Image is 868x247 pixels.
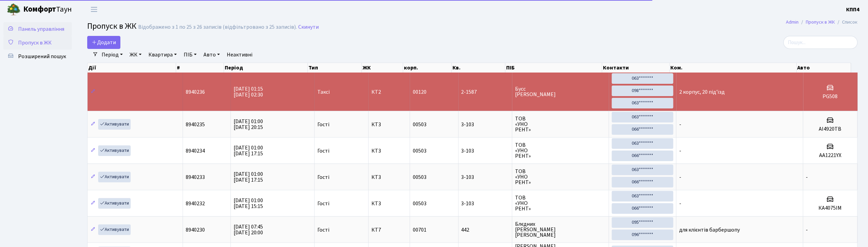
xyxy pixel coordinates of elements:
span: [DATE] 01:00 [DATE] 17:15 [234,144,263,157]
span: 2-1587 [461,89,509,95]
a: Пропуск в ЖК [806,18,835,26]
span: [DATE] 01:00 [DATE] 20:15 [234,118,263,131]
th: Контакти [602,63,670,73]
span: Пропуск в ЖК [87,20,136,32]
a: Панель управління [3,22,72,36]
a: ЖК [127,49,144,61]
span: ТОВ «УНО РЕНТ» [515,116,606,132]
a: Неактивні [224,49,255,61]
span: Панель управління [18,25,64,33]
span: - [679,173,681,181]
th: # [176,63,224,73]
span: Таун [23,4,72,15]
span: - [806,226,808,234]
nav: breadcrumb [776,15,868,29]
input: Пошук... [784,36,858,49]
span: Гості [317,227,329,233]
th: Період [224,63,308,73]
span: Гості [317,201,329,206]
span: Гості [317,122,329,127]
th: Ком. [670,63,797,73]
span: 8940232 [186,200,205,207]
span: - [679,121,681,128]
div: Відображено з 1 по 25 з 26 записів (відфільтровано з 25 записів). [138,24,297,30]
b: Комфорт [23,4,56,15]
span: 00503 [413,200,426,207]
span: 00120 [413,88,426,96]
h5: АI4920TB [806,126,855,132]
span: КТ3 [371,148,407,154]
a: Активувати [98,119,131,130]
span: - [806,173,808,181]
span: 3-103 [461,122,509,127]
span: 8940234 [186,147,205,155]
span: Гості [317,174,329,180]
span: 3-103 [461,174,509,180]
span: КТ3 [371,174,407,180]
a: Admin [786,18,799,26]
a: Квартира [146,49,180,61]
span: 8940230 [186,226,205,234]
th: Авто [797,63,851,73]
span: - [679,147,681,155]
span: КТ3 [371,201,407,206]
th: ПІБ [505,63,602,73]
button: Переключити навігацію [86,4,103,15]
a: ПІБ [181,49,199,61]
a: Активувати [98,198,131,209]
span: 00701 [413,226,426,234]
h5: АА1221YX [806,152,855,159]
a: Розширений пошук [3,50,72,63]
span: Пропуск в ЖК [18,39,52,47]
span: 3-103 [461,148,509,154]
a: Активувати [98,224,131,235]
span: для клієнтів барбершопу [679,226,740,234]
span: КТ7 [371,227,407,233]
span: - [679,200,681,207]
span: ТОВ «УНО РЕНТ» [515,169,606,185]
span: 442 [461,227,509,233]
span: 8940233 [186,173,205,181]
span: Додати [92,39,116,46]
th: ЖК [362,63,403,73]
li: Список [835,18,858,26]
a: Авто [201,49,223,61]
a: Активувати [98,145,131,156]
span: 2 корпус, 20 під'їзд [679,88,725,96]
th: Дії [88,63,176,73]
span: Гості [317,148,329,154]
th: Кв. [452,63,505,73]
a: Скинути [298,24,319,30]
img: logo.png [7,3,21,16]
h5: КА4075ІМ [806,205,855,211]
a: Активувати [98,172,131,182]
span: [DATE] 01:00 [DATE] 17:15 [234,170,263,184]
span: 3-103 [461,201,509,206]
span: ТОВ «УНО РЕНТ» [515,142,606,159]
span: 00503 [413,173,426,181]
h5: PG508 [806,93,855,100]
span: [DATE] 01:15 [DATE] 02:30 [234,85,263,99]
span: [DATE] 01:00 [DATE] 15:15 [234,197,263,210]
span: Таксі [317,89,330,95]
a: КПП4 [846,5,860,14]
th: Тип [308,63,362,73]
span: ТОВ «УНО РЕНТ» [515,195,606,211]
span: Бусс [PERSON_NAME] [515,86,606,97]
span: 8940235 [186,121,205,128]
a: Пропуск в ЖК [3,36,72,50]
span: 8940236 [186,88,205,96]
span: Розширений пошук [18,53,66,60]
span: 00503 [413,121,426,128]
span: [DATE] 07:45 [DATE] 20:00 [234,223,263,236]
th: корп. [403,63,452,73]
span: Блєдних [PERSON_NAME] [PERSON_NAME] [515,221,606,238]
a: Період [99,49,126,61]
span: КТ2 [371,89,407,95]
span: 00503 [413,147,426,155]
span: КТ3 [371,122,407,127]
a: Додати [87,36,120,49]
